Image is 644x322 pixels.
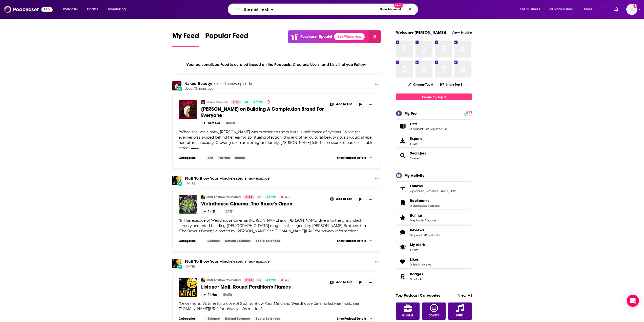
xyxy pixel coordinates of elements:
img: Stuff To Blow Your Mind [201,278,205,282]
span: When she was a baby, [PERSON_NAME] was exposed to the cultural significance of eyeliner. While th... [179,130,373,150]
span: Lists [410,122,417,126]
a: Stuff To Blow Your Mind [206,195,241,199]
div: [DATE] [226,121,235,125]
span: My Alerts [398,243,408,251]
span: Bookmarks [410,198,429,203]
a: Natural Sciences [223,317,253,321]
a: Arts [205,156,215,160]
a: 3 saved [410,157,420,160]
span: More [584,6,592,13]
a: Follows [398,185,408,192]
h3: released a new episode [184,176,269,181]
img: Naked Beauty [172,81,181,90]
span: Active [266,278,276,283]
button: Show More Button [366,278,375,286]
a: Reviews [398,229,408,236]
a: 0 episodes [410,233,425,237]
input: Search podcasts, credits, & more... [242,5,378,13]
a: 0 unlocked [410,277,425,281]
div: New Episode [177,264,183,270]
span: Ratings [410,213,423,218]
span: Logged in as Ashley_Beenen [626,4,637,15]
div: My Pro [404,111,417,116]
span: Badges [396,270,472,283]
a: Science [205,317,222,321]
span: Listener Mail: Round Perdition's Flames [201,284,291,290]
a: Beauty [233,156,247,160]
button: 1h 31m [201,209,220,214]
span: , [425,219,425,222]
a: See What's New [334,33,365,40]
span: New [394,3,403,8]
a: [PERSON_NAME] on Building A Complexion Brand For Everyone [201,106,324,119]
h3: Categories [179,156,201,160]
span: Likes [410,257,419,262]
img: Podchaser - Follow, Share and Rate Podcasts [4,5,53,14]
h3: released a new episode [184,259,269,264]
button: 4.5 [279,278,291,282]
div: Search podcasts, credits, & more... [233,4,423,15]
span: Lists [396,119,472,133]
button: Show More Button [366,100,375,108]
div: My Activity [404,173,424,178]
p: Podchaser Update! [300,34,332,39]
button: Show More Button [366,195,375,203]
a: Charts [84,5,101,13]
a: Exports [396,134,472,148]
button: 44m 40s [201,121,222,125]
h3: Categories [179,317,201,321]
span: My Alerts [410,242,426,247]
span: Follows [396,181,472,195]
span: Searches [396,149,472,162]
a: Music [448,302,472,320]
span: Exports [398,137,408,144]
span: Ratings [396,211,472,224]
span: Exports [410,136,422,141]
a: Likes [398,258,408,265]
a: Business [396,302,420,320]
button: Show profile menu [626,4,637,15]
a: 88 [244,278,254,282]
span: [DATE] [184,181,269,186]
span: Music [456,314,464,317]
img: User Profile [626,4,637,15]
span: 1 item [410,248,426,252]
span: , [448,189,449,193]
img: Stuff To Blow Your Mind [201,195,205,199]
span: " [179,130,373,150]
img: Listener Mail: Round Perdition's Flames [179,278,197,297]
div: New Episode [177,86,183,91]
span: In this episode of Weirdhouse Cinema, [PERSON_NAME] and [PERSON_NAME] dive into the grisly black ... [179,218,367,233]
a: Active [264,195,278,199]
a: 88 [244,195,254,199]
button: open menu [517,5,547,13]
span: 1 item [410,142,422,145]
img: Stuff To Blow Your Mind [172,259,181,268]
div: Your personalized Feed is curated based on the Podcasts, Creators, Users, and Lists that you Follow. [172,56,381,73]
span: [PERSON_NAME] on Building A Complexion Brand For Everyone [201,106,324,119]
a: 63 [231,100,241,104]
span: , [425,233,425,237]
a: Create My Top 8 [396,93,472,100]
button: ShowPodcast Details [335,155,375,161]
a: Show notifications dropdown [612,5,620,14]
span: Open Advanced [380,8,401,11]
a: 0 lists [410,263,418,266]
span: Business [402,314,413,317]
span: For Podcasters [549,6,573,13]
a: Social Sciences [254,317,282,321]
span: Add to List [336,102,352,106]
a: 0 reviews [418,263,431,266]
div: [DATE] [223,293,232,296]
span: Podcasts [63,6,78,13]
button: Show More Button [373,81,381,88]
a: Active [264,278,278,282]
a: 0 podcast lists [410,127,429,131]
button: ShowPodcast Details [335,316,375,322]
div: [DATE] [224,210,233,213]
a: Weirdhouse Cinema: The Boxer's Omen [201,201,324,207]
